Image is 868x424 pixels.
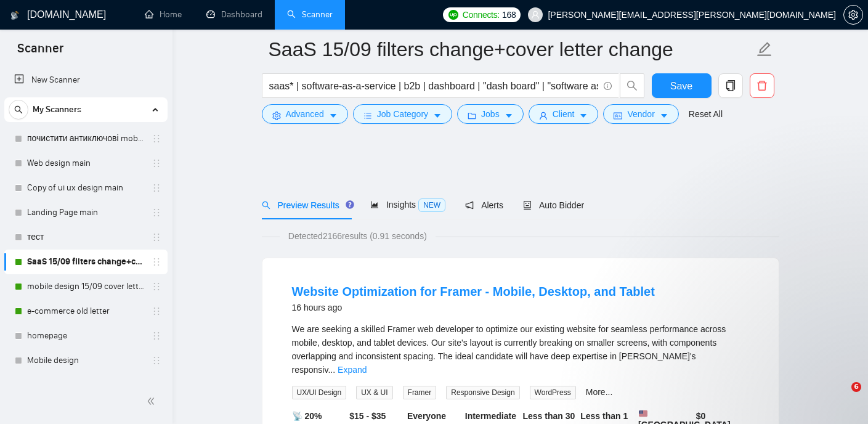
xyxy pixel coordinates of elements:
[418,198,445,212] span: NEW
[639,409,647,418] img: 🇺🇸
[689,107,723,121] a: Reset All
[670,78,692,94] span: Save
[147,395,159,407] span: double-left
[603,104,678,124] button: idcardVendorcaret-down
[27,126,144,151] a: почистити антиключові mobile design main
[843,10,863,20] a: setting
[465,411,516,421] b: Intermediate
[4,68,168,92] li: New Scanner
[446,386,519,399] span: Responsive Design
[10,6,19,25] img: logo
[262,104,348,124] button: settingAdvancedcaret-down
[152,158,161,168] span: holder
[586,387,613,397] a: More...
[33,97,81,122] span: My Scanners
[579,111,588,120] span: caret-down
[843,5,863,25] button: setting
[206,9,262,20] a: dashboardDashboard
[329,111,338,120] span: caret-down
[457,104,524,124] button: folderJobscaret-down
[433,111,442,120] span: caret-down
[152,331,161,341] span: holder
[27,274,144,299] a: mobile design 15/09 cover letter another first part
[756,41,773,57] span: edit
[696,411,706,421] b: $ 0
[272,111,281,120] span: setting
[7,39,73,65] span: Scanner
[719,80,742,91] span: copy
[407,411,446,421] b: Everyone
[27,176,144,200] a: Copy of ui ux design main
[292,285,655,298] a: Website Optimization for Framer - Mobile, Desktop, and Tablet
[529,104,599,124] button: userClientcaret-down
[152,208,161,218] span: holder
[463,8,500,22] span: Connects:
[652,73,712,98] button: Save
[152,257,161,267] span: holder
[287,9,333,20] a: searchScanner
[370,200,379,209] span: area-chart
[9,105,28,114] span: search
[531,10,540,19] span: user
[523,200,584,210] span: Auto Bidder
[27,250,144,274] a: SaaS 15/09 filters change+cover letter change
[465,200,503,210] span: Alerts
[465,201,474,210] span: notification
[27,299,144,324] a: e-commerce old letter
[750,80,774,91] span: delete
[750,73,774,98] button: delete
[627,107,654,121] span: Vendor
[530,386,576,399] span: WordPress
[851,382,861,392] span: 6
[338,365,367,375] a: Expand
[523,201,532,210] span: robot
[269,34,754,65] input: Scanner name...
[152,183,161,193] span: holder
[152,356,161,365] span: holder
[448,10,458,20] img: upwork-logo.png
[262,200,351,210] span: Preview Results
[27,151,144,176] a: Web design main
[718,73,743,98] button: copy
[27,348,144,373] a: Mobile design
[9,100,28,120] button: search
[620,73,644,98] button: search
[27,373,144,397] a: Web design
[152,232,161,242] span: holder
[604,82,612,90] span: info-circle
[505,111,513,120] span: caret-down
[826,382,856,412] iframe: Intercom live chat
[152,282,161,291] span: holder
[14,68,158,92] a: New Scanner
[152,306,161,316] span: holder
[539,111,548,120] span: user
[328,365,335,375] span: ...
[353,104,452,124] button: barsJob Categorycaret-down
[292,411,322,421] b: 📡 20%
[349,411,386,421] b: $15 - $35
[356,386,392,399] span: UX & UI
[292,300,655,315] div: 16 hours ago
[468,111,476,120] span: folder
[620,80,644,91] span: search
[502,8,516,22] span: 168
[614,111,622,120] span: idcard
[145,9,182,20] a: homeHome
[269,78,598,94] input: Search Freelance Jobs...
[292,322,749,377] div: We are seeking a skilled Framer web developer to optimize our existing website for seamless perfo...
[377,107,428,121] span: Job Category
[481,107,500,121] span: Jobs
[262,201,270,210] span: search
[553,107,575,121] span: Client
[370,200,445,210] span: Insights
[280,229,436,243] span: Detected 2166 results (0.91 seconds)
[660,111,668,120] span: caret-down
[27,200,144,225] a: Landing Page main
[152,134,161,144] span: holder
[363,111,372,120] span: bars
[27,324,144,348] a: homepage
[292,386,347,399] span: UX/UI Design
[344,199,355,210] div: Tooltip anchor
[286,107,324,121] span: Advanced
